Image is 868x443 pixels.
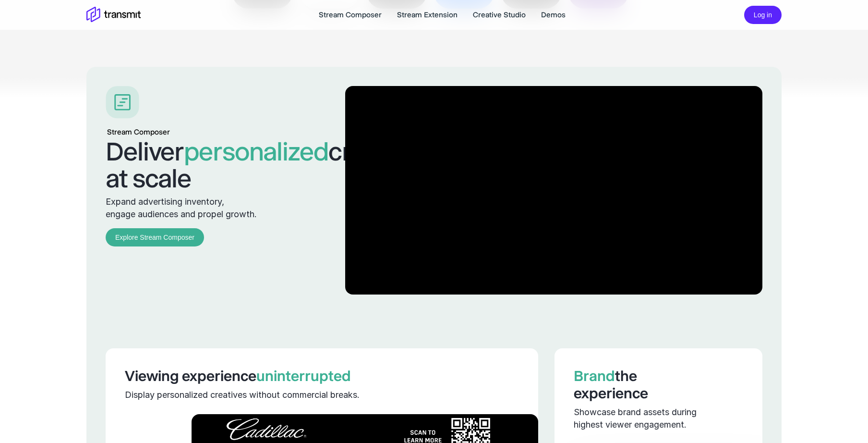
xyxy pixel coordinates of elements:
[106,196,313,221] p: Expand advertising inventory, engage audiences and propel growth.
[397,9,458,21] a: Stream Extension
[574,406,711,431] div: Showcase brand assets during highest viewer engagement.
[107,126,313,138] div: Stream Composer
[125,368,519,385] h3: Viewing experience
[319,9,382,21] a: Stream Composer
[744,6,782,25] button: Log in
[541,9,566,21] a: Demos
[574,367,615,385] span: Brand
[574,368,652,402] h3: the experience
[256,367,351,385] span: uninterrupted
[106,228,204,247] a: Explore Stream Composer
[744,10,782,19] a: Log in
[473,9,526,21] a: Creative Studio
[106,138,313,192] h2: Deliver creatives at scale
[184,136,328,167] span: personalized
[125,389,519,401] div: Display personalized creatives without commercial breaks.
